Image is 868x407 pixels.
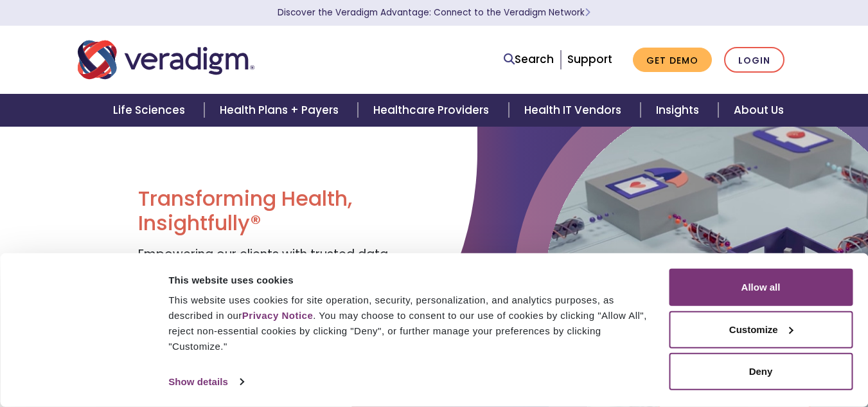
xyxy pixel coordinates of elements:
[633,48,712,73] a: Get Demo
[669,353,853,390] button: Deny
[669,311,853,348] button: Customize
[242,310,313,321] a: Privacy Notice
[724,47,784,73] a: Login
[278,6,590,19] a: Discover the Veradigm Advantage: Connect to the Veradigm NetworkLearn More
[204,94,358,127] a: Health Plans + Payers
[718,94,799,127] a: About Us
[669,269,853,306] button: Allow all
[504,51,554,68] a: Search
[98,94,204,127] a: Life Sciences
[138,186,424,236] h1: Transforming Health, Insightfully®
[585,6,590,19] span: Learn More
[168,272,654,287] div: This website uses cookies
[641,94,718,127] a: Insights
[567,51,612,67] a: Support
[168,293,654,354] div: This website uses cookies for site operation, security, personalization, and analytics purposes, ...
[358,94,508,127] a: Healthcare Providers
[78,39,254,81] img: Veradigm logo
[138,246,421,318] span: Empowering our clients with trusted data, insights, and solutions to help reduce costs and improv...
[509,94,641,127] a: Health IT Vendors
[168,372,243,392] a: Show details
